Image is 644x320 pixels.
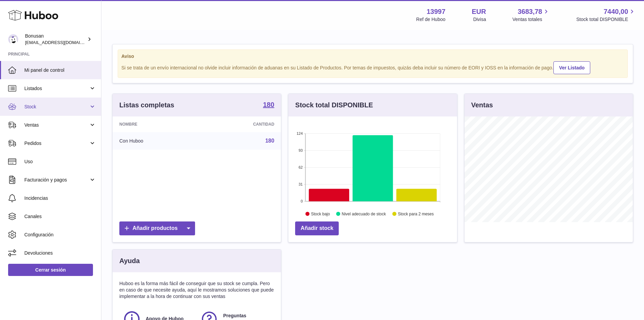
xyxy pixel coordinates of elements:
strong: EUR [472,7,486,16]
text: Stock bajo [311,212,330,216]
text: Stock para 2 meses [398,212,434,216]
span: Mi panel de control [24,67,96,73]
span: Incidencias [24,195,96,201]
span: [EMAIL_ADDRESS][DOMAIN_NAME] [25,40,99,45]
a: Añadir productos [119,221,195,235]
span: Canales [24,213,96,220]
div: Ref de Huboo [416,16,445,23]
span: Devoluciones [24,250,96,256]
td: Con Huboo [113,132,200,150]
text: 0 [301,199,303,203]
text: Nivel adecuado de stock [342,212,386,216]
span: Ventas [24,122,89,128]
text: 124 [296,131,303,135]
p: Huboo es la forma más fácil de conseguir que su stock se cumpla. Pero en caso de que necesite ayu... [119,280,274,300]
div: Bonusan [25,33,86,46]
span: Ventas totales [512,16,550,23]
a: Cerrar sesión [8,264,93,276]
text: 62 [299,165,303,169]
strong: 180 [263,101,274,108]
a: 7440,00 Stock total DISPONIBLE [576,7,636,23]
a: 180 [265,138,275,144]
h3: Ventas [471,101,493,110]
text: 31 [299,182,303,186]
div: Divisa [473,16,486,23]
th: Nombre [113,116,200,132]
h3: Ayuda [119,256,140,265]
a: 3683,78 Ventas totales [512,7,550,23]
div: Si se trata de un envío internacional no olvide incluir información de aduanas en su Listado de P... [121,60,624,74]
span: Uso [24,158,96,165]
img: info@bonusan.es [8,34,18,44]
span: Listados [24,85,89,92]
text: 93 [299,148,303,152]
a: 180 [263,101,274,109]
span: Stock [24,104,89,110]
span: Facturación y pagos [24,177,89,183]
strong: 13997 [427,7,446,16]
span: Stock total DISPONIBLE [576,16,636,23]
a: Ver Listado [553,61,590,74]
span: Pedidos [24,140,89,147]
span: 3683,78 [518,7,542,16]
strong: Aviso [121,53,624,60]
span: Configuración [24,232,96,238]
h3: Stock total DISPONIBLE [295,101,373,110]
h3: Listas completas [119,101,174,110]
th: Cantidad [200,116,281,132]
a: Añadir stock [295,221,339,235]
span: 7440,00 [604,7,628,16]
